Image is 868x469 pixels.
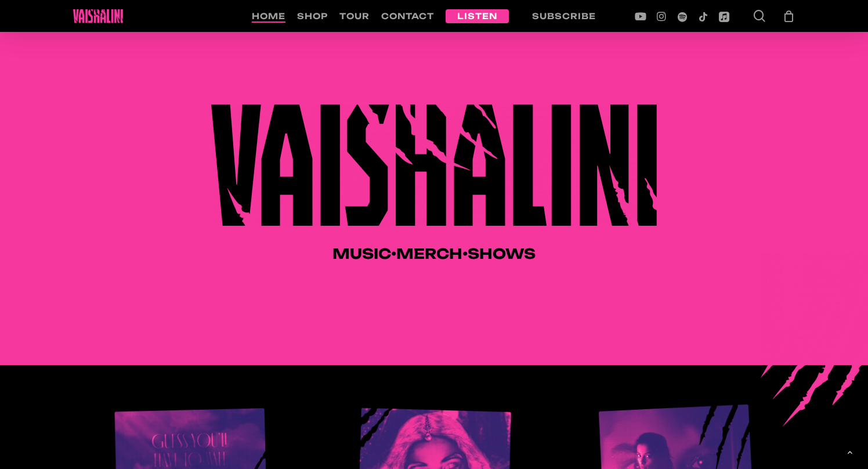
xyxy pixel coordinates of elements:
[297,11,328,21] a: shop
[332,245,391,262] a: Music
[252,11,285,21] a: home
[446,11,509,21] a: listen
[381,11,434,21] span: contact
[520,11,607,21] a: Subscribe
[339,11,370,21] span: tour
[23,246,845,261] h4: • •
[532,11,596,21] span: Subscribe
[396,245,462,262] a: Merch
[339,11,370,21] a: tour
[73,9,124,23] img: Vaishalini
[252,11,285,21] span: home
[841,444,858,461] a: Back to top
[297,11,328,21] span: shop
[783,10,795,23] a: Cart
[381,11,434,21] a: contact
[457,11,497,21] span: listen
[468,245,536,262] a: Shows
